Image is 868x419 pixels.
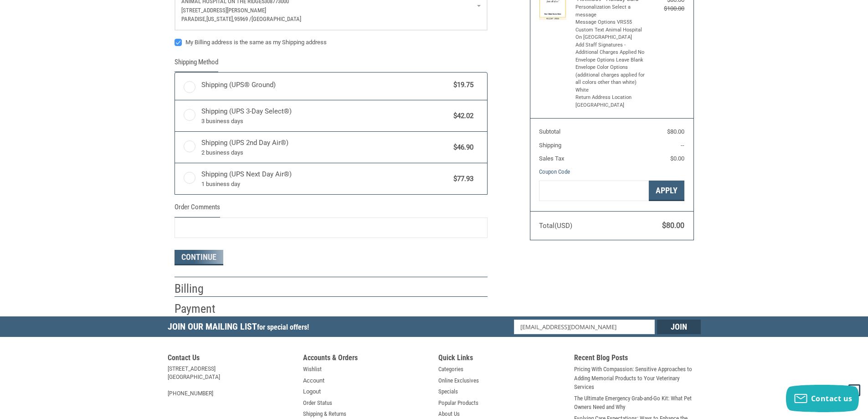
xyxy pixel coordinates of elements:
[181,7,266,14] span: [STREET_ADDRESS][PERSON_NAME]
[303,409,346,419] a: Shipping & Returns
[168,365,294,398] address: [STREET_ADDRESS] [GEOGRAPHIC_DATA] [PHONE_NUMBER]
[206,16,234,22] span: [US_STATE],
[574,353,701,365] h5: Recent Blog Posts
[539,181,649,201] input: Gift Certificate or Coupon Code
[181,16,206,22] span: PARADISE,
[449,174,474,184] span: $77.93
[438,387,458,396] a: Specials
[657,320,701,334] input: Join
[201,148,449,157] span: 2 business days
[648,4,684,13] div: $100.00
[662,221,684,230] span: $80.00
[438,409,460,419] a: About Us
[449,80,474,90] span: $19.75
[681,142,684,149] span: --
[575,57,646,64] li: Envelope Options Leave Blank
[449,111,474,121] span: $42.02
[438,365,463,374] a: Categories
[438,398,478,408] a: Popular Products
[201,80,449,90] span: Shipping (UPS® Ground)
[575,64,646,94] li: Envelope Color Options (additional charges applied for all colors other than white) White
[438,376,479,385] a: Online Exclusives
[168,353,294,365] h5: Contact Us
[575,26,646,41] li: Custom Text Animal Hospital On [GEOGRAPHIC_DATA]
[303,353,430,365] h5: Accounts & Orders
[201,180,449,189] span: 1 business day
[514,320,655,334] input: Email
[175,202,220,217] legend: Order Comments
[574,394,701,412] a: The Ultimate Emergency Grab-and-Go Kit: What Pet Owners Need and Why
[252,16,301,22] span: [GEOGRAPHIC_DATA]
[539,142,561,149] span: Shipping
[667,128,684,135] span: $80.00
[670,155,684,162] span: $0.00
[175,57,218,72] legend: Shipping Method
[175,281,228,296] h2: Billing
[303,398,332,408] a: Order Status
[438,353,565,365] h5: Quick Links
[303,387,321,396] a: Logout
[201,117,449,126] span: 3 business days
[303,365,322,374] a: Wishlist
[539,128,560,135] span: Subtotal
[575,4,646,19] li: Personalization Select a message
[175,301,228,316] h2: Payment
[539,222,572,230] span: Total (USD)
[811,393,853,403] span: Contact us
[575,41,646,57] li: Add Staff Signatures - Additional Charges Applied No
[539,168,570,175] a: Coupon Code
[168,316,313,340] h5: Join Our Mailing List
[786,385,859,412] button: Contact us
[175,250,223,265] button: Continue
[649,181,684,201] button: Apply
[303,376,324,385] a: Account
[201,138,449,157] span: Shipping (UPS 2nd Day Air®)
[575,19,646,26] li: Message Options VRS55
[257,323,309,331] span: for special offers!
[539,155,564,162] span: Sales Tax
[175,39,488,46] label: My Billing address is the same as my Shipping address
[234,16,252,22] span: 95969 /
[575,94,646,109] li: Return Address Location [GEOGRAPHIC_DATA]
[574,365,701,392] a: Pricing With Compassion: Sensitive Approaches to Adding Memorial Products to Your Veterinary Serv...
[201,169,449,188] span: Shipping (UPS Next Day Air®)
[449,142,474,153] span: $46.90
[201,106,449,125] span: Shipping (UPS 3-Day Select®)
